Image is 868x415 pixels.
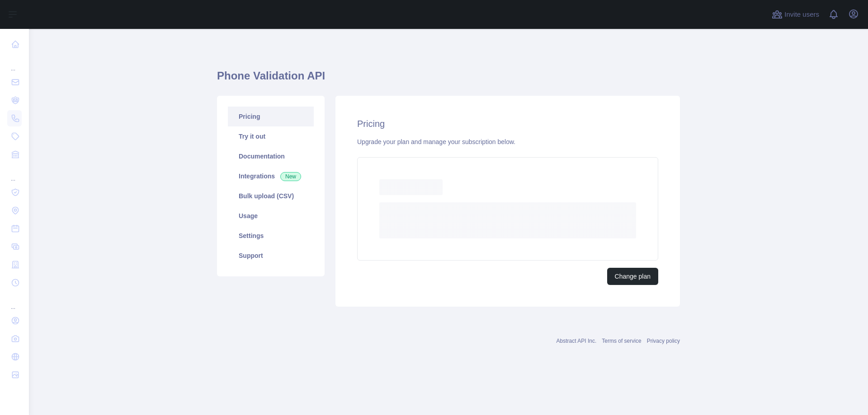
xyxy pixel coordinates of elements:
div: ... [7,164,22,182]
a: Try it out [228,126,314,146]
div: ... [7,293,22,311]
a: Documentation [228,146,314,166]
a: Usage [228,206,314,226]
button: Change plan [607,268,658,285]
a: Support [228,246,314,266]
a: Settings [228,226,314,246]
a: Pricing [228,107,314,126]
a: Terms of service [602,338,641,344]
h2: Pricing [357,117,658,130]
a: Bulk upload (CSV) [228,186,314,206]
span: Invite users [784,9,819,20]
div: Upgrade your plan and manage your subscription below. [357,137,658,146]
button: Invite users [770,7,821,22]
span: New [280,172,301,181]
h1: Phone Validation API [217,69,680,90]
a: Abstract API Inc. [557,338,597,344]
a: Privacy policy [647,338,680,344]
a: Integrations New [228,166,314,186]
div: ... [7,54,22,72]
